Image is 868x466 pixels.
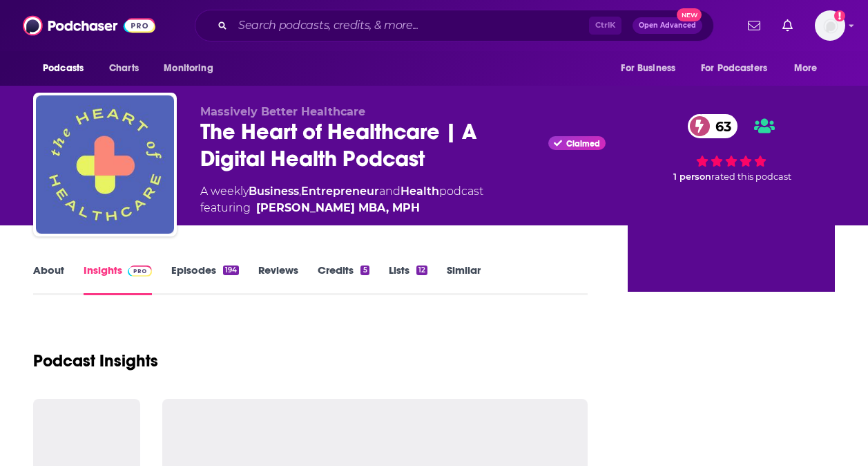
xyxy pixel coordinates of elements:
[318,263,369,295] a: Credits5
[621,59,675,78] span: For Business
[677,8,702,21] span: New
[23,12,155,39] img: Podchaser - Follow, Share and Rate Podcasts
[794,59,818,78] span: More
[416,265,427,275] div: 12
[566,140,600,147] span: Claimed
[200,200,483,216] span: featuring
[258,263,298,295] a: Reviews
[401,185,439,198] a: Health
[611,55,693,82] button: open menu
[815,10,845,41] span: Logged in as Morgan16
[249,185,299,198] a: Business
[43,59,84,78] span: Podcasts
[233,15,589,37] input: Search podcasts, credits, & more...
[815,10,845,41] button: Show profile menu
[711,171,791,182] span: rated this podcast
[256,200,420,216] a: [PERSON_NAME] MBA, MPH
[200,183,483,216] div: A weekly podcast
[692,55,787,82] button: open menu
[36,95,174,234] img: The Heart of Healthcare | A Digital Health Podcast
[360,265,369,275] div: 5
[223,265,239,275] div: 194
[171,263,239,295] a: Episodes194
[589,17,621,35] span: Ctrl K
[100,55,147,82] a: Charts
[200,105,365,118] span: Massively Better Healthcare
[742,14,766,37] a: Show notifications dropdown
[777,14,798,37] a: Show notifications dropdown
[702,114,738,138] span: 63
[128,265,152,277] img: Podchaser Pro
[815,10,845,41] img: User Profile
[301,185,379,198] a: Entrepreneur
[447,263,481,295] a: Similar
[299,185,301,198] span: ,
[701,59,767,78] span: For Podcasters
[109,59,139,78] span: Charts
[784,55,835,82] button: open menu
[84,263,152,295] a: InsightsPodchaser Pro
[154,55,231,82] button: open menu
[33,351,158,371] h1: Podcast Insights
[195,10,714,41] div: Search podcasts, credits, & more...
[33,55,102,82] button: open menu
[389,263,427,295] a: Lists12
[633,17,702,34] button: Open AdvancedNew
[628,105,835,192] div: 63 1 personrated this podcast
[834,10,845,21] svg: Add a profile image
[673,171,711,182] span: 1 person
[379,185,401,198] span: and
[639,22,696,29] span: Open Advanced
[33,263,64,295] a: About
[164,59,213,78] span: Monitoring
[688,114,738,138] a: 63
